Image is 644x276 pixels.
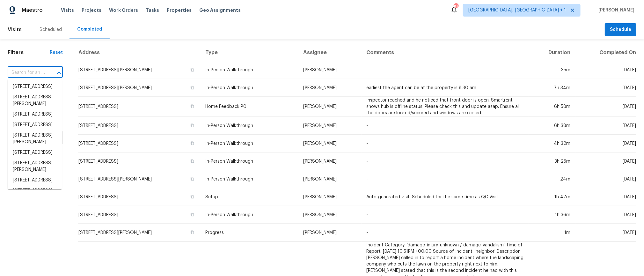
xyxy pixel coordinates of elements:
[8,23,22,37] span: Visits
[298,152,361,170] td: [PERSON_NAME]
[78,152,200,170] td: [STREET_ADDRESS]
[362,206,529,224] td: -
[189,194,195,200] button: Copy Address
[78,188,200,206] td: [STREET_ADDRESS]
[362,135,529,152] td: -
[575,170,636,188] td: [DATE]
[8,175,62,186] li: [STREET_ADDRESS]
[61,7,74,13] span: Visits
[189,230,195,235] button: Copy Address
[298,224,361,242] td: [PERSON_NAME]
[189,123,195,128] button: Copy Address
[189,140,195,146] button: Copy Address
[529,117,575,135] td: 6h 38m
[146,8,159,12] span: Tasks
[454,4,458,10] div: 51
[167,7,192,13] span: Properties
[78,170,200,188] td: [STREET_ADDRESS][PERSON_NAME]
[8,109,62,120] li: [STREET_ADDRESS]
[78,44,200,61] th: Address
[529,170,575,188] td: 24m
[8,130,62,147] li: [STREET_ADDRESS][PERSON_NAME]
[78,79,200,97] td: [STREET_ADDRESS][PERSON_NAME]
[298,61,361,79] td: [PERSON_NAME]
[189,85,195,90] button: Copy Address
[529,97,575,117] td: 6h 58m
[529,224,575,242] td: 1m
[362,188,529,206] td: Auto-generated visit. Scheduled for the same time as QC Visit.
[362,224,529,242] td: -
[8,186,62,203] li: [STREET_ADDRESS][PERSON_NAME]
[575,117,636,135] td: [DATE]
[200,97,298,117] td: Home Feedback P0
[362,152,529,170] td: -
[362,79,529,97] td: earliest the agent can be at the property is 8:30 am
[575,206,636,224] td: [DATE]
[298,44,361,61] th: Assignee
[189,176,195,182] button: Copy Address
[22,7,43,13] span: Maestro
[199,7,241,13] span: Geo Assignments
[200,170,298,188] td: In-Person Walkthrough
[529,79,575,97] td: 7h 34m
[529,135,575,152] td: 4h 32m
[575,79,636,97] td: [DATE]
[78,61,200,79] td: [STREET_ADDRESS][PERSON_NAME]
[362,170,529,188] td: -
[575,135,636,152] td: [DATE]
[468,7,566,13] span: [GEOGRAPHIC_DATA], [GEOGRAPHIC_DATA] + 1
[200,79,298,97] td: In-Person Walkthrough
[610,26,631,34] span: Schedule
[529,61,575,79] td: 35m
[8,92,62,109] li: [STREET_ADDRESS][PERSON_NAME]
[200,224,298,242] td: Progress
[298,79,361,97] td: [PERSON_NAME]
[189,103,195,109] button: Copy Address
[575,188,636,206] td: [DATE]
[362,44,529,61] th: Comments
[529,44,575,61] th: Duration
[8,120,62,130] li: [STREET_ADDRESS]
[8,147,62,158] li: [STREET_ADDRESS]
[200,44,298,61] th: Type
[40,26,62,33] div: Scheduled
[8,81,62,92] li: [STREET_ADDRESS]
[78,97,200,117] td: [STREET_ADDRESS]
[200,152,298,170] td: In-Person Walkthrough
[78,224,200,242] td: [STREET_ADDRESS][PERSON_NAME]
[189,158,195,164] button: Copy Address
[78,117,200,135] td: [STREET_ADDRESS]
[362,97,529,117] td: Inspector reached and he noticed that front door is open. Smartrent shows hub is offline status. ...
[575,224,636,242] td: [DATE]
[78,135,200,152] td: [STREET_ADDRESS]
[200,206,298,224] td: In-Person Walkthrough
[77,26,102,32] div: Completed
[109,7,138,13] span: Work Orders
[8,49,50,56] h1: Filters
[362,61,529,79] td: -
[529,206,575,224] td: 1h 36m
[529,152,575,170] td: 3h 25m
[575,61,636,79] td: [DATE]
[50,49,63,56] div: Reset
[82,7,101,13] span: Projects
[8,158,62,175] li: [STREET_ADDRESS][PERSON_NAME]
[605,23,636,36] button: Schedule
[298,97,361,117] td: [PERSON_NAME]
[575,152,636,170] td: [DATE]
[189,67,195,73] button: Copy Address
[298,135,361,152] td: [PERSON_NAME]
[596,7,634,13] span: [PERSON_NAME]
[362,117,529,135] td: -
[529,188,575,206] td: 1h 47m
[298,188,361,206] td: [PERSON_NAME]
[575,44,636,61] th: Completed On
[200,188,298,206] td: Setup
[200,117,298,135] td: In-Person Walkthrough
[298,117,361,135] td: [PERSON_NAME]
[189,212,195,217] button: Copy Address
[298,206,361,224] td: [PERSON_NAME]
[200,135,298,152] td: In-Person Walkthrough
[78,206,200,224] td: [STREET_ADDRESS]
[200,61,298,79] td: In-Person Walkthrough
